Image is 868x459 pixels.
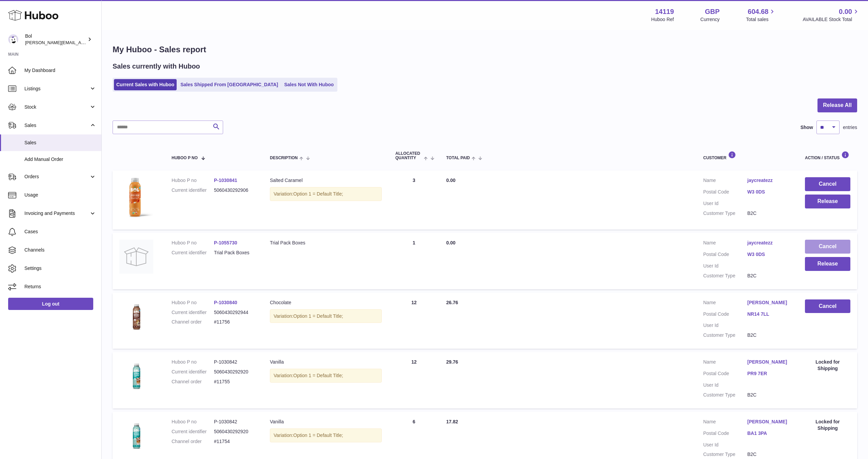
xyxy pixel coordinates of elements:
dt: Channel order [172,319,214,325]
h1: My Huboo - Sales report [113,44,857,55]
dd: B2C [747,273,791,279]
dd: #11756 [214,319,256,325]
span: 17.82 [446,419,458,424]
span: Total paid [446,156,470,160]
a: Log out [8,298,93,310]
dt: Huboo P no [172,240,214,246]
a: P-1055730 [214,240,237,245]
span: 26.76 [446,300,458,305]
a: [PERSON_NAME] [747,419,791,425]
img: james.enever@bolfoods.com [8,34,18,44]
span: Total sales [746,16,776,23]
strong: 14119 [655,7,674,16]
dd: B2C [747,210,791,217]
a: [PERSON_NAME] [747,299,791,306]
dt: Channel order [172,438,214,445]
span: Invoicing and Payments [24,210,89,217]
button: Release All [817,98,857,112]
a: jaycreatezz [747,240,791,246]
div: Currency [701,16,720,23]
img: 141191747909253.png [119,177,153,221]
button: Cancel [805,299,850,313]
div: Action / Status [805,151,850,160]
img: 1024_REVISEDVanilla_LowSugar_Mock.png [119,419,153,453]
span: Sales [24,122,89,129]
span: Orders [24,173,89,180]
div: Variation: [270,428,382,442]
span: AVAILABLE Stock Total [803,16,860,23]
div: Vanilla [270,419,382,425]
div: Salted Caramel [270,177,382,184]
a: Sales Not With Huboo [282,79,336,90]
img: 1024_REVISEDVanilla_LowSugar_Mock.png [119,359,153,393]
span: entries [843,124,857,131]
span: Sales [24,140,96,146]
dd: 5060430292906 [214,187,256,194]
span: Channels [24,247,96,253]
a: P-1030840 [214,300,237,305]
span: Option 1 = Default Title; [293,313,343,319]
span: Usage [24,192,96,198]
div: Vanilla [270,359,382,365]
dd: #11754 [214,438,256,445]
dt: Huboo P no [172,359,214,365]
dt: Current identifier [172,309,214,316]
div: Customer [703,151,791,160]
div: Bol [25,33,86,46]
dt: Customer Type [703,332,747,338]
a: PR9 7ER [747,370,791,377]
a: Sales Shipped From [GEOGRAPHIC_DATA] [178,79,280,90]
div: Locked for Shipping [805,419,850,432]
span: 0.00 [839,7,852,16]
span: Listings [24,86,89,92]
dd: #11755 [214,379,256,385]
a: W3 0DS [747,251,791,258]
div: Locked for Shipping [805,359,850,372]
a: Current Sales with Huboo [114,79,177,90]
div: Variation: [270,187,382,201]
dt: User Id [703,200,747,207]
dt: Customer Type [703,451,747,458]
div: Variation: [270,309,382,323]
span: Description [270,156,298,160]
dt: User Id [703,322,747,329]
dt: Postal Code [703,311,747,319]
dt: User Id [703,382,747,388]
a: jaycreatezz [747,177,791,184]
td: 3 [389,170,439,229]
span: 29.76 [446,359,458,365]
dt: Channel order [172,379,214,385]
dt: User Id [703,263,747,269]
a: W3 0DS [747,189,791,195]
span: Huboo P no [172,156,198,160]
dt: Customer Type [703,210,747,217]
dt: Name [703,177,747,185]
dt: Postal Code [703,251,747,259]
a: BA1 3PA [747,430,791,437]
dt: Customer Type [703,392,747,398]
button: Cancel [805,177,850,191]
td: 12 [389,352,439,408]
span: Stock [24,104,89,110]
a: P-1030841 [214,178,237,183]
td: 1 [389,233,439,289]
a: 0.00 AVAILABLE Stock Total [803,7,860,23]
dd: B2C [747,451,791,458]
span: Add Manual Order [24,156,96,163]
dd: B2C [747,332,791,338]
a: [PERSON_NAME] [747,359,791,365]
dt: Current identifier [172,187,214,194]
dt: Name [703,359,747,367]
img: 1224_REVISEDChocolate_LowSugar_Mock.png [119,299,153,333]
dt: Huboo P no [172,177,214,184]
td: 12 [389,293,439,349]
dd: Trial Pack Boxes [214,250,256,256]
span: Returns [24,283,96,290]
h2: Sales currently with Huboo [113,62,200,71]
div: Variation: [270,369,382,383]
span: 0.00 [446,178,455,183]
dt: Postal Code [703,189,747,197]
dd: P-1030842 [214,419,256,425]
dt: Huboo P no [172,299,214,306]
span: Option 1 = Default Title; [293,191,343,197]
